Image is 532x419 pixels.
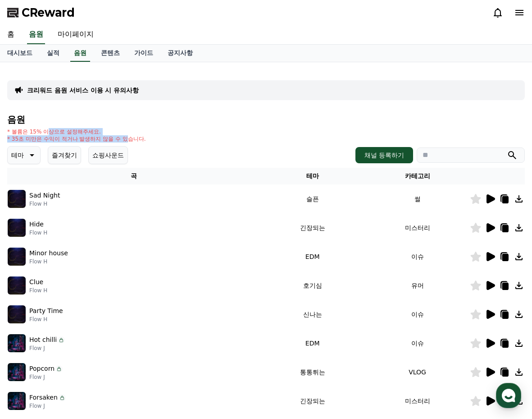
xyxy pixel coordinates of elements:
[260,242,365,271] td: EDM
[8,276,26,295] img: music
[29,364,55,373] p: Popcorn
[7,168,260,184] th: 곡
[22,5,75,20] span: CReward
[365,213,470,242] td: 미스터리
[29,277,43,287] p: Clue
[8,190,26,208] img: music
[260,358,365,387] td: 통통튀는
[139,299,150,307] span: 설정
[28,299,34,307] span: 홈
[365,242,470,271] td: 이슈
[29,191,60,200] p: Sad Night
[50,25,101,44] a: 마이페이지
[29,258,68,265] p: Flow H
[7,135,146,143] p: * 35초 미만은 수익이 적거나 발생하지 않을 수 있습니다.
[7,5,75,20] a: CReward
[260,329,365,358] td: EDM
[59,286,116,308] a: 대화
[355,147,413,163] button: 채널 등록하기
[260,300,365,329] td: 신나는
[127,45,160,62] a: 가이드
[8,219,26,237] img: music
[11,149,24,161] p: 테마
[260,271,365,300] td: 호기심
[260,168,365,184] th: 테마
[29,287,47,294] p: Flow H
[7,146,41,164] button: 테마
[29,229,47,236] p: Flow H
[365,387,470,415] td: 미스터리
[365,300,470,329] td: 이슈
[8,392,26,410] img: music
[94,45,127,62] a: 콘텐츠
[365,168,470,184] th: 카테고리
[29,249,68,258] p: Minor house
[29,393,58,402] p: Forsaken
[8,305,26,323] img: music
[27,25,45,44] a: 음원
[29,402,66,410] p: Flow J
[40,45,67,62] a: 실적
[260,387,365,415] td: 긴장되는
[29,373,63,381] p: Flow J
[8,363,26,381] img: music
[29,200,60,207] p: Flow H
[7,115,525,124] h4: 음원
[8,334,26,352] img: music
[260,213,365,242] td: 긴장되는
[365,271,470,300] td: 유머
[160,45,200,62] a: 공지사항
[29,316,63,323] p: Flow H
[27,86,139,95] a: 크리워드 음원 서비스 이용 시 유의사항
[365,184,470,213] td: 썰
[29,335,57,345] p: Hot chilli
[365,329,470,358] td: 이슈
[29,345,65,352] p: Flow J
[82,300,93,307] span: 대화
[70,45,90,62] a: 음원
[48,146,81,164] button: 즐겨찾기
[7,128,146,135] p: * 볼륨은 15% 이상으로 설정해주세요.
[29,220,44,229] p: Hide
[3,286,59,308] a: 홈
[116,286,173,308] a: 설정
[88,146,128,164] button: 쇼핑사운드
[29,306,63,316] p: Party Time
[8,248,26,266] img: music
[260,184,365,213] td: 슬픈
[365,358,470,387] td: VLOG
